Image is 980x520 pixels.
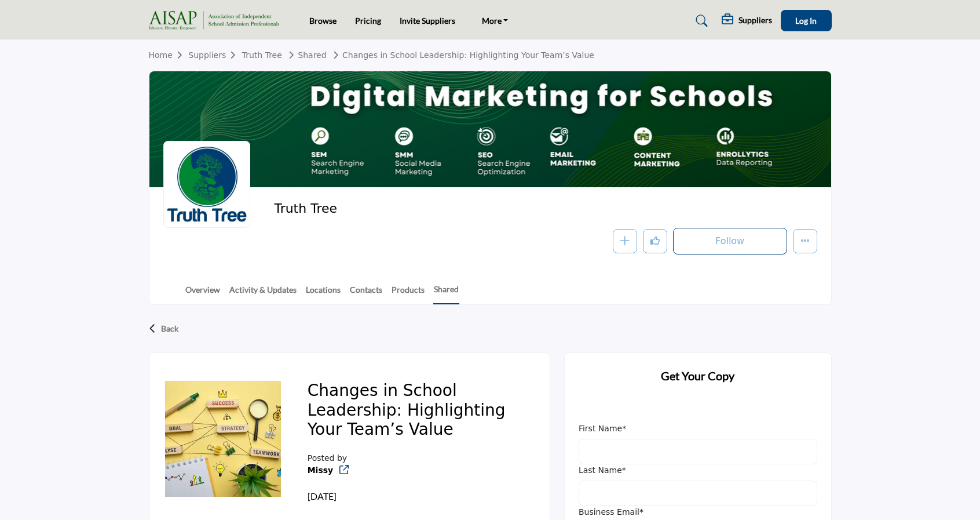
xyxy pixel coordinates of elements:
[391,283,425,304] a: Products
[673,228,787,254] button: Follow
[579,464,626,477] label: Last Name*
[400,16,455,26] a: Invite Suppliers
[185,283,221,304] a: Overview
[149,11,285,30] img: site Logo
[284,50,326,60] a: Shared
[643,229,667,253] button: Like
[308,490,337,501] span: [DATE]
[242,50,282,60] a: Truth Tree
[579,367,817,384] h2: Get Your Copy
[579,506,643,518] label: Business Email*
[433,283,459,304] a: Shared
[229,283,297,304] a: Activity & Updates
[349,283,383,304] a: Contacts
[188,50,242,60] a: Suppliers
[738,15,772,26] h5: Suppliers
[308,381,522,443] h2: Changes in School Leadership: Highlighting Your Team’s Value
[685,12,715,30] a: Search
[308,452,367,503] div: Posted by
[474,13,517,29] a: More
[305,283,341,304] a: Locations
[579,439,817,464] input: First Name
[165,381,281,497] img: No Feature content logo
[355,16,381,26] a: Pricing
[329,50,594,60] a: Changes in School Leadership: Highlighting Your Team’s Value
[579,423,626,435] label: First Name*
[161,318,178,339] p: Back
[781,10,832,31] button: Log In
[149,50,189,60] a: Home
[795,16,817,26] span: Log In
[309,16,337,26] a: Browse
[308,466,334,475] a: Missy
[793,229,817,253] button: More details
[722,14,772,28] div: Suppliers
[274,201,593,216] h2: Truth Tree
[579,481,817,506] input: Last Name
